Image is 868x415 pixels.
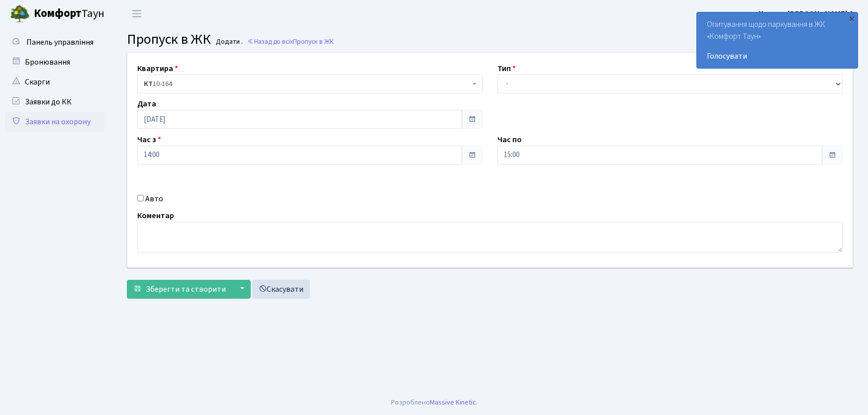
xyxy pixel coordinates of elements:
[5,72,104,92] a: Скарги
[137,98,156,110] label: Дата
[391,397,478,408] div: Розроблено .
[145,193,163,205] label: Авто
[144,79,470,89] span: <b>КТ</b>&nbsp;&nbsp;&nbsp;&nbsp;10-164
[10,4,30,24] img: logo.png
[5,52,104,72] a: Бронювання
[124,5,149,22] button: Переключити навігацію
[293,37,334,46] span: Пропуск в ЖК
[759,8,856,19] b: Цитрус [PERSON_NAME] А.
[26,37,94,48] span: Панель управління
[127,29,211,49] span: Пропуск в ЖК
[146,284,226,295] span: Зберегти та створити
[5,32,104,52] a: Панель управління
[214,38,243,46] small: Додати .
[34,5,104,22] span: Таун
[137,210,174,222] label: Коментар
[759,8,856,20] a: Цитрус [PERSON_NAME] А.
[34,5,82,21] b: Комфорт
[707,50,848,62] a: Голосувати
[497,134,522,146] label: Час по
[847,13,857,23] div: ×
[252,280,310,299] a: Скасувати
[697,12,858,68] div: Опитування щодо паркування в ЖК «Комфорт Таун»
[137,134,161,146] label: Час з
[144,79,153,89] b: КТ
[5,92,104,112] a: Заявки до КК
[137,63,178,75] label: Квартира
[127,280,232,299] button: Зберегти та створити
[430,397,476,408] a: Massive Kinetic
[137,75,482,93] span: <b>КТ</b>&nbsp;&nbsp;&nbsp;&nbsp;10-164
[247,37,334,46] a: Назад до всіхПропуск в ЖК
[497,63,516,75] label: Тип
[5,112,104,132] a: Заявки на охорону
